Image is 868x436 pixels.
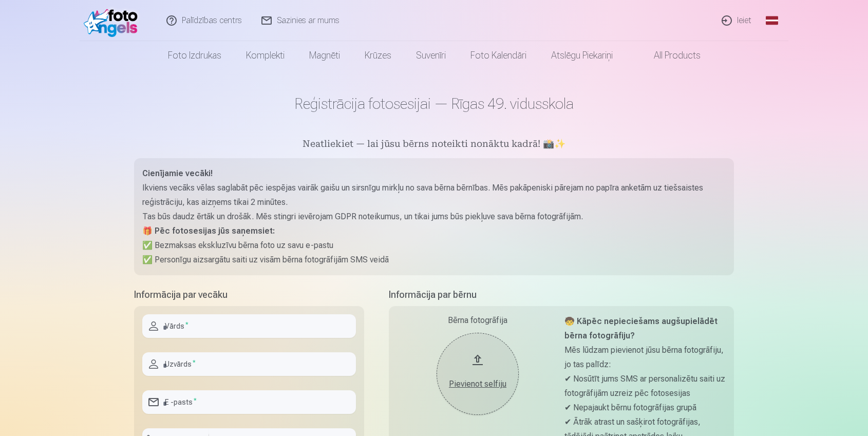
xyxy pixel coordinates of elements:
p: ✅ Personīgu aizsargātu saiti uz visām bērna fotogrāfijām SMS veidā [142,253,726,267]
a: Atslēgu piekariņi [539,41,625,70]
button: Pievienot selfiju [437,333,519,415]
h5: Informācija par vecāku [134,288,364,302]
a: Foto izdrukas [156,41,234,70]
a: Suvenīri [404,41,458,70]
strong: 🎁 Pēc fotosesijas jūs saņemsiet: [142,226,275,236]
p: Mēs lūdzam pievienot jūsu bērna fotogrāfiju, jo tas palīdz: [564,343,726,372]
h1: Reģistrācija fotosesijai — Rīgas 49. vidusskola [134,94,734,113]
p: Ikviens vecāks vēlas saglabāt pēc iespējas vairāk gaišu un sirsnīgu mirkļu no sava bērna bērnības... [142,181,726,210]
div: Bērna fotogrāfija [397,314,558,327]
h5: Neatliekiet — lai jūsu bērns noteikti nonāktu kadrā! 📸✨ [134,138,734,152]
a: Magnēti [297,41,352,70]
a: Foto kalendāri [458,41,539,70]
p: ✅ Bezmaksas ekskluzīvu bērna foto uz savu e-pastu [142,238,726,253]
strong: 🧒 Kāpēc nepieciešams augšupielādēt bērna fotogrāfiju? [564,316,718,340]
a: Komplekti [234,41,297,70]
p: ✔ Nepajaukt bērnu fotogrāfijas grupā [564,401,726,415]
h5: Informācija par bērnu [389,288,734,302]
a: All products [625,41,713,70]
strong: Cienījamie vecāki! [142,168,213,178]
img: /fa1 [84,4,143,37]
div: Pievienot selfiju [447,378,508,390]
p: Tas būs daudz ērtāk un drošāk. Mēs stingri ievērojam GDPR noteikumus, un tikai jums būs piekļuve ... [142,210,726,224]
p: ✔ Nosūtīt jums SMS ar personalizētu saiti uz fotogrāfijām uzreiz pēc fotosesijas [564,372,726,401]
a: Krūzes [352,41,404,70]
